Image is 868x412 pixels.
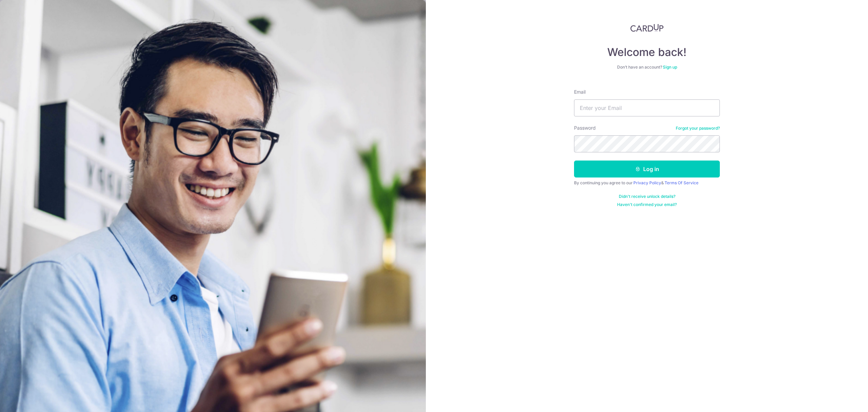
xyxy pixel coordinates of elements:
button: Log in [574,161,720,177]
div: Don’t have an account? [574,64,720,70]
div: By continuing you agree to our & [574,180,720,186]
h4: Welcome back! [574,45,720,59]
input: Enter your Email [574,99,720,116]
a: Didn't receive unlock details? [619,194,675,199]
label: Email [574,89,586,95]
a: Sign up [663,64,677,70]
a: Terms Of Service [665,180,698,185]
a: Privacy Policy [633,180,661,185]
a: Forgot your password? [676,126,720,131]
label: Password [574,125,596,131]
a: Haven't confirmed your email? [617,202,677,207]
img: CardUp Logo [630,24,664,32]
